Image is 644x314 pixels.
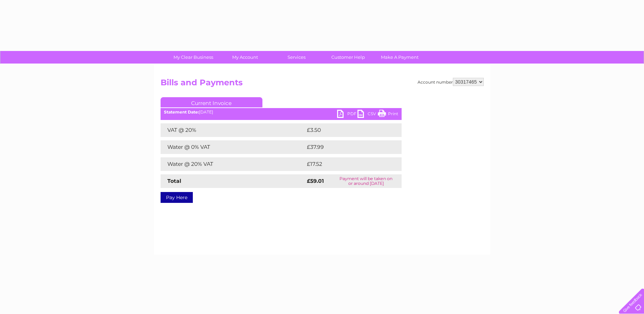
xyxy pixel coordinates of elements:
[161,97,262,107] a: Current Invoice
[305,123,386,137] td: £3.50
[378,110,398,120] a: Print
[161,157,305,171] td: Water @ 20% VAT
[161,78,484,91] h2: Bills and Payments
[307,178,324,184] strong: £59.01
[331,174,402,188] td: Payment will be taken on or around [DATE]
[320,51,376,64] a: Customer Help
[167,178,181,184] strong: Total
[337,110,357,120] a: PDF
[305,157,387,171] td: £17.52
[161,110,402,115] div: [DATE]
[217,51,273,64] a: My Account
[164,109,199,115] b: Statement Date:
[418,78,484,86] div: Account number
[305,140,388,154] td: £37.99
[161,192,193,203] a: Pay Here
[165,51,221,64] a: My Clear Business
[161,140,305,154] td: Water @ 0% VAT
[372,51,428,64] a: Make A Payment
[161,123,305,137] td: VAT @ 20%
[269,51,325,64] a: Services
[357,110,378,120] a: CSV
